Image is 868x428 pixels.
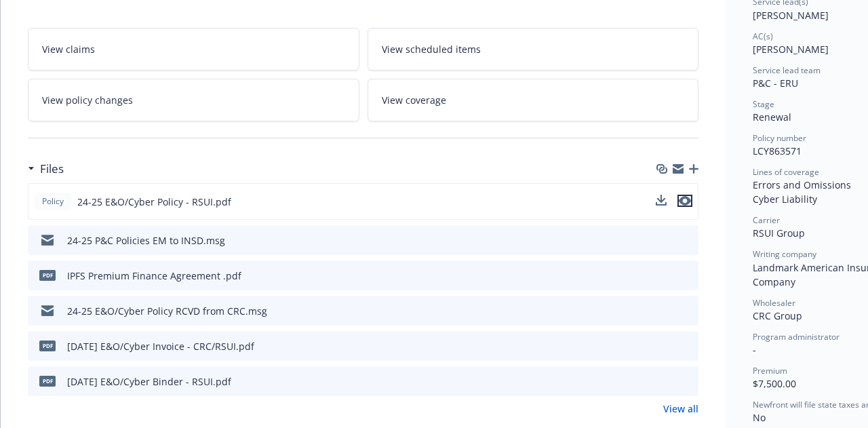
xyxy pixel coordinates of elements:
h3: Files [40,160,64,178]
span: Premium [753,365,787,376]
span: RSUI Group [753,227,805,239]
span: Wholesaler [753,297,795,309]
div: Files [28,160,64,178]
span: View policy changes [42,93,133,107]
span: pdf [39,270,56,280]
div: [DATE] E&O/Cyber Binder - RSUI.pdf [67,374,231,389]
span: - [753,343,756,356]
span: Policy [39,195,66,208]
button: preview file [677,195,692,209]
span: Writing company [753,248,816,260]
button: preview file [677,195,692,207]
span: pdf [39,376,56,386]
div: IPFS Premium Finance Agreement .pdf [67,269,241,283]
span: Carrier [753,214,780,226]
span: No [753,411,766,424]
span: Service lead team [753,64,821,76]
button: preview file [681,233,693,248]
div: [DATE] E&O/Cyber Invoice - CRC/RSUI.pdf [67,339,254,353]
span: Renewal [753,111,791,123]
button: download file [659,304,670,318]
button: download file [659,233,670,248]
button: download file [656,195,667,209]
a: View policy changes [28,79,359,121]
span: Policy number [753,132,806,144]
span: Stage [753,98,774,110]
span: AC(s) [753,31,773,42]
span: Program administrator [753,331,840,343]
button: preview file [681,269,693,283]
span: $7,500.00 [753,377,796,390]
a: View claims [28,28,359,71]
div: 24-25 P&C Policies EM to INSD.msg [67,233,225,248]
span: [PERSON_NAME] [753,43,829,56]
a: View scheduled items [368,28,699,71]
a: View all [663,402,698,416]
button: download file [659,269,670,283]
button: preview file [681,339,693,353]
div: 24-25 E&O/Cyber Policy RCVD from CRC.msg [67,304,267,318]
a: View coverage [368,79,699,121]
span: View coverage [382,93,446,107]
span: pdf [39,341,56,351]
button: preview file [681,304,693,318]
span: 24-25 E&O/Cyber Policy - RSUI.pdf [77,195,231,209]
span: LCY863571 [753,144,802,157]
span: [PERSON_NAME] [753,9,829,22]
button: download file [656,195,667,206]
button: preview file [681,374,693,389]
button: download file [659,374,670,389]
span: P&C - ERU [753,77,798,90]
span: View scheduled items [382,42,481,56]
button: download file [659,339,670,353]
span: CRC Group [753,309,802,322]
span: View claims [42,42,95,56]
span: Lines of coverage [753,166,819,178]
